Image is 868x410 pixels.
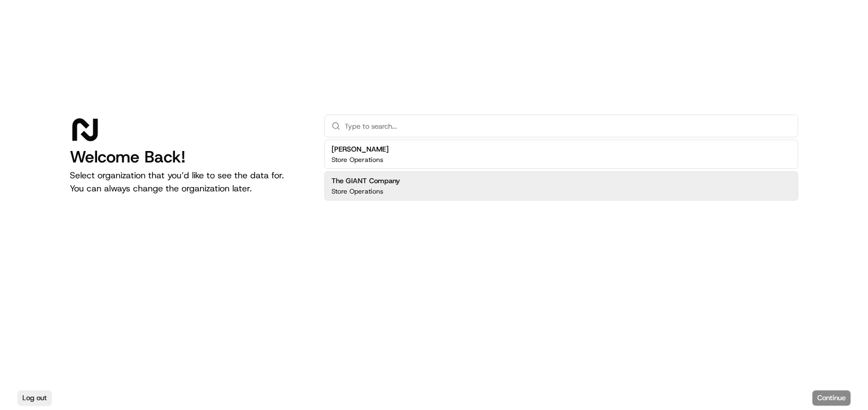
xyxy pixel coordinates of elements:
[331,176,400,186] h2: The GIANT Company
[324,137,798,203] div: Suggestions
[345,115,791,137] input: Type to search...
[331,144,389,154] h2: [PERSON_NAME]
[331,187,383,196] p: Store Operations
[331,155,383,164] p: Store Operations
[70,147,307,167] h1: Welcome Back!
[70,169,307,195] p: Select organization that you’d like to see the data for. You can always change the organization l...
[17,390,52,406] button: Log out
